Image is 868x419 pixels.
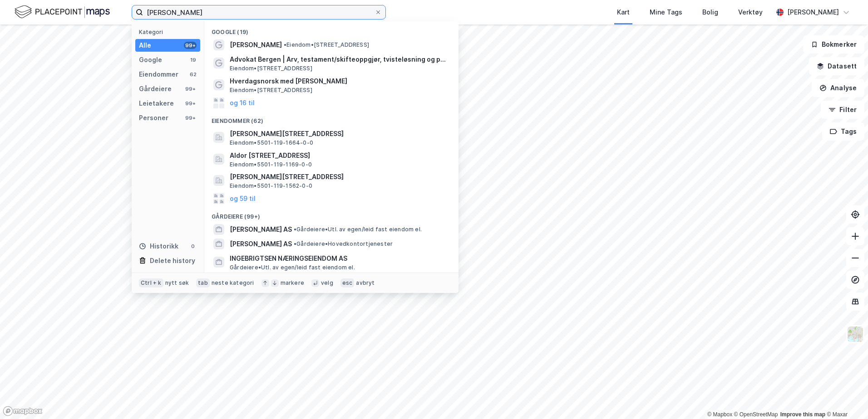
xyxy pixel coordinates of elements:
[230,171,448,182] span: [PERSON_NAME][STREET_ADDRESS]
[294,240,296,247] span: •
[139,278,163,287] div: Ctrl + k
[184,85,197,93] div: 99+
[356,279,375,287] div: avbryt
[821,101,864,119] button: Filter
[230,161,312,168] span: Eiendom • 5501-119-1169-0-0
[294,240,393,248] span: Gårdeiere • Hovedkontortjenester
[230,224,292,235] span: [PERSON_NAME] AS
[184,42,197,49] div: 99+
[734,411,778,418] a: OpenStreetMap
[204,206,459,222] div: Gårdeiere (99+)
[139,241,178,252] div: Historikk
[230,87,312,94] span: Eiendom • [STREET_ADDRESS]
[139,29,200,35] div: Kategori
[189,243,197,250] div: 0
[196,278,210,287] div: tab
[812,79,864,97] button: Analyse
[823,375,868,419] div: Kontrollprogram for chat
[15,4,110,20] img: logo.f888ab2527a4732fd821a326f86c7f29.svg
[284,41,286,48] span: •
[780,411,825,418] a: Improve this map
[3,406,43,416] a: Mapbox homepage
[184,100,197,107] div: 99+
[822,122,864,141] button: Tags
[650,7,682,18] div: Mine Tags
[139,40,151,51] div: Alle
[165,279,189,287] div: nytt søk
[139,98,174,109] div: Leietakere
[204,21,459,38] div: Google (19)
[139,54,162,65] div: Google
[184,114,197,122] div: 99+
[150,255,195,266] div: Delete history
[230,39,282,50] span: [PERSON_NAME]
[738,7,763,18] div: Verktøy
[230,182,312,190] span: Eiendom • 5501-119-1562-0-0
[230,253,448,264] span: INGEBRIGTSEN NÆRINGSEIENDOM AS
[230,65,312,72] span: Eiendom • [STREET_ADDRESS]
[847,326,864,343] img: Z
[823,375,868,419] iframe: Chat Widget
[204,110,459,127] div: Eiendommer (62)
[294,226,422,233] span: Gårdeiere • Utl. av egen/leid fast eiendom el.
[143,5,375,19] input: Søk på adresse, matrikkel, gårdeiere, leietakere eller personer
[230,150,448,161] span: Aldor [STREET_ADDRESS]
[230,193,256,204] button: og 59 til
[230,76,448,87] span: Hverdagsnorsk med [PERSON_NAME]
[340,278,355,287] div: esc
[189,56,197,63] div: 19
[139,112,168,123] div: Personer
[707,411,732,418] a: Mapbox
[212,279,254,287] div: neste kategori
[139,83,172,94] div: Gårdeiere
[321,279,333,287] div: velg
[230,139,313,146] span: Eiendom • 5501-119-1664-0-0
[139,69,178,80] div: Eiendommer
[230,239,292,249] span: [PERSON_NAME] AS
[230,264,355,271] span: Gårdeiere • Utl. av egen/leid fast eiendom el.
[294,226,296,233] span: •
[787,7,839,18] div: [PERSON_NAME]
[230,128,448,139] span: [PERSON_NAME][STREET_ADDRESS]
[803,35,864,54] button: Bokmerker
[617,7,630,18] div: Kart
[189,71,197,78] div: 62
[230,54,448,65] span: Advokat Bergen | Arv, testament/skifteoppgjør, tvisteløsning og prosedyre
[284,41,369,49] span: Eiendom • [STREET_ADDRESS]
[230,97,255,108] button: og 16 til
[281,279,304,287] div: markere
[809,57,864,75] button: Datasett
[702,7,718,18] div: Bolig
